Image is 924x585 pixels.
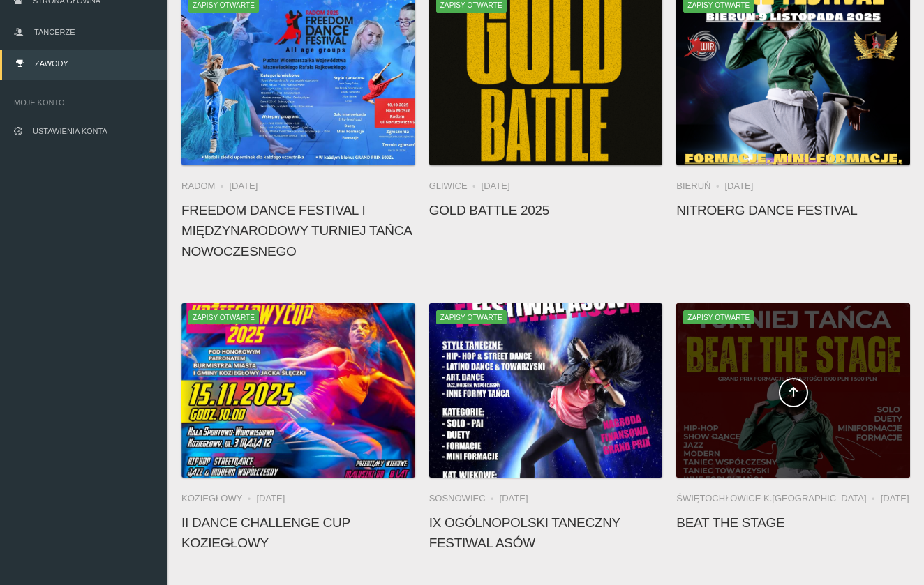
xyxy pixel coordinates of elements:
[34,28,75,36] span: Tancerze
[35,59,68,68] span: Zawody
[181,200,415,261] h4: FREEDOM DANCE FESTIVAL I Międzynarodowy Turniej Tańca Nowoczesnego
[181,512,415,553] h4: II Dance Challenge Cup KOZIEGŁOWY
[429,492,500,506] li: Sosnowiec
[14,96,154,109] span: Moje konto
[724,179,753,193] li: [DATE]
[256,492,285,506] li: [DATE]
[429,179,482,193] li: Gliwice
[500,492,528,506] li: [DATE]
[429,512,663,553] h4: IX Ogólnopolski Taneczny Festiwal Asów
[676,492,880,506] li: Świętochłowice k.[GEOGRAPHIC_DATA]
[482,179,510,193] li: [DATE]
[181,492,256,506] li: Koziegłowy
[683,310,754,324] span: Zapisy otwarte
[676,512,910,533] h4: Beat the Stage
[181,179,229,193] li: Radom
[429,303,663,478] a: IX Ogólnopolski Taneczny Festiwal AsówZapisy otwarte
[181,303,415,478] a: II Dance Challenge Cup KOZIEGŁOWYZapisy otwarte
[676,200,910,220] h4: NitroErg Dance Festival
[676,303,910,478] a: Beat the StageZapisy otwarte
[429,200,663,220] h4: Gold Battle 2025
[181,303,415,478] img: II Dance Challenge Cup KOZIEGŁOWY
[229,179,258,193] li: [DATE]
[881,492,909,506] li: [DATE]
[33,127,107,135] span: Ustawienia konta
[429,303,663,478] img: IX Ogólnopolski Taneczny Festiwal Asów
[436,310,507,324] span: Zapisy otwarte
[188,310,259,324] span: Zapisy otwarte
[676,179,724,193] li: Bieruń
